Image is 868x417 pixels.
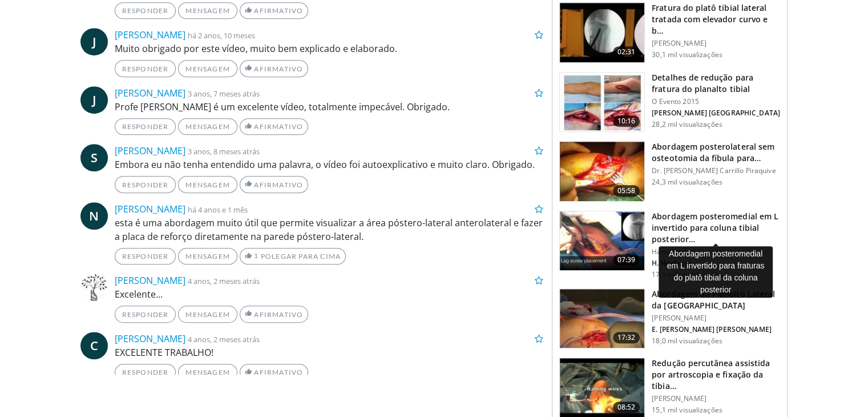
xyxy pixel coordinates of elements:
a: 1 polegar para cima [240,248,346,264]
font: 15,1 mil visualizações [652,405,722,415]
font: S [91,149,98,166]
a: Mensagem [178,60,237,77]
font: Responder [122,122,169,131]
font: Afirmativo [254,122,303,131]
font: Responder [122,65,169,73]
font: 17,1 mil visualizações [652,270,722,279]
font: [PERSON_NAME] [652,313,706,323]
a: Mensagem [178,2,237,19]
font: 4 anos, 2 meses atrás [188,334,260,344]
font: 05:58 [617,186,636,195]
font: há 2 anos, 10 meses [188,30,255,41]
font: Abordagem do Planalto Lateral da [GEOGRAPHIC_DATA] [652,288,775,311]
a: 02:31 Fratura do platô tibial lateral tratada com elevador curvo e b… [PERSON_NAME] 30,1 mil visu... [559,2,780,63]
font: Mensagem [185,181,230,189]
font: Afirmativo [254,65,303,73]
a: S [80,144,108,171]
img: Avatar [80,274,108,301]
a: 07:39 Abordagem posteromedial em L invertido para coluna tibial posterior… Harm Hoekstra H. Hoeks... [559,211,780,279]
img: 59cc1cba-3af8-4c97-9594-c987cca28a26.150x105_q85_crop-smart_upscale.jpg [560,142,644,201]
a: Responder [115,306,176,322]
a: J [80,86,108,114]
font: Muito obrigado por este vídeo, muito bem explicado e elaborado. [115,42,397,55]
a: Afirmativo [240,2,308,19]
font: Profe [PERSON_NAME] é um excelente vídeo, totalmente impecável. Obrigado. [115,101,450,113]
font: Afirmativo [254,6,303,15]
font: Afirmativo [254,310,303,319]
a: Responder [115,364,176,380]
font: 28,2 mil visualizações [652,119,722,129]
a: Afirmativo [240,306,308,322]
font: Abordagem posteromedial em L invertido para fraturas do platô tibial da coluna posterior [667,249,765,294]
font: Mensagem [185,252,230,260]
font: há 4 anos e 1 mês [188,205,248,215]
font: Mensagem [185,6,230,15]
a: 05:58 Abordagem posterolateral sem osteotomia da fíbula para… Dr. [PERSON_NAME] Carrillo Piraquiv... [559,141,780,202]
font: 10:16 [617,116,636,126]
font: 3 anos, 8 meses atrás [188,146,260,157]
font: Harm Hoekstra [652,247,702,256]
a: Responder [115,176,176,193]
a: Responder [115,2,176,19]
a: J [80,28,108,55]
font: Responder [122,368,169,376]
a: Responder [115,118,176,135]
font: Abordagem posterolateral sem osteotomia da fíbula para… [652,141,774,163]
a: Mensagem [178,248,237,264]
font: Excelente... [115,288,163,300]
font: 3 anos, 7 meses atrás [188,89,260,99]
font: 18,0 mil visualizações [652,336,722,346]
font: Responder [122,310,169,319]
a: [PERSON_NAME] [115,274,185,287]
font: [PERSON_NAME] [652,394,706,403]
a: Mensagem [178,176,237,193]
img: 5e9141a8-d631-4ecd-8eed-c1227c323c1b.150x105_q85_crop-smart_upscale.jpg [560,289,644,348]
a: [PERSON_NAME] [115,29,185,41]
font: 30,1 mil visualizações [652,50,722,59]
a: [PERSON_NAME] [115,87,185,99]
font: Embora eu não tenha entendido uma palavra, o vídeo foi autoexplicativo e muito claro. Obrigado. [115,158,535,171]
font: J [92,91,96,108]
font: Dr. [PERSON_NAME] Carrillo Piraquive [652,166,776,175]
img: a8bbbc17-ed6f-4c2b-b210-6e13634d311f.150x105_q85_crop-smart_upscale.jpg [560,73,644,132]
img: 7287a94e-0a91-4117-b882-3d9ba847c399.150x105_q85_crop-smart_upscale.jpg [560,211,644,271]
font: 4 anos, 2 meses atrás [188,276,260,286]
img: ssCKXnGZZaxxNNa35hMDoxOjBvO2OFFA_1.150x105_q85_crop-smart_upscale.jpg [560,3,644,62]
font: [PERSON_NAME] [GEOGRAPHIC_DATA] [652,108,780,118]
a: Mensagem [178,118,237,135]
font: EXCELENTE TRABALHO! [115,346,213,359]
a: Mensagem [178,364,237,380]
a: N [80,202,108,230]
a: [PERSON_NAME] [115,145,185,157]
a: 17:32 Abordagem do Planalto Lateral da [GEOGRAPHIC_DATA] [PERSON_NAME] E. [PERSON_NAME] [PERSON_N... [559,288,780,349]
font: Responder [122,252,169,260]
a: Mensagem [178,306,237,322]
a: 10:16 Detalhes de redução para fratura do planalto tibial O Evento 2015 [PERSON_NAME] [GEOGRAPHIC... [559,72,780,133]
font: 1 [254,251,259,260]
a: Afirmativo [240,176,308,193]
font: J [92,33,96,50]
a: Afirmativo [240,118,308,135]
font: O Evento 2015 [652,97,699,106]
a: Afirmativo [240,364,308,380]
font: 07:39 [617,255,636,264]
font: 08:52 [617,402,636,412]
font: Mensagem [185,310,230,319]
font: 17:32 [617,332,636,342]
font: Mensagem [185,65,230,73]
font: polegar para cima [261,252,341,260]
font: Fratura do platô tibial lateral tratada com elevador curvo e b… [652,2,768,36]
a: [PERSON_NAME] [115,203,185,215]
font: Detalhes de redução para fratura do planalto tibial [652,72,753,94]
font: Afirmativo [254,181,303,189]
font: [PERSON_NAME] [652,38,706,48]
font: Afirmativo [254,368,303,376]
a: [PERSON_NAME] [115,332,185,345]
font: E. [PERSON_NAME] [PERSON_NAME] [652,324,772,334]
font: C [90,337,98,354]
